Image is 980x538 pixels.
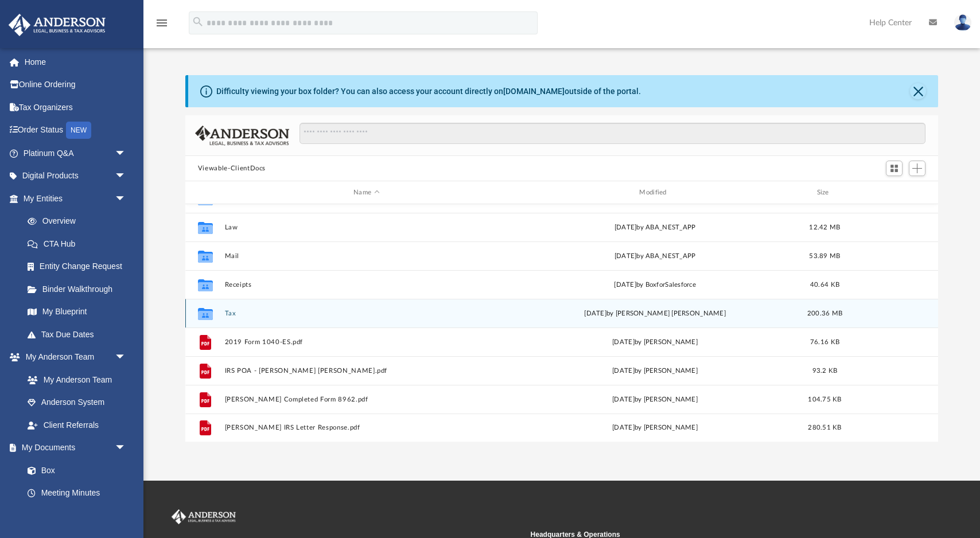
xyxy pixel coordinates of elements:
span: 40.64 KB [810,282,839,288]
button: [PERSON_NAME] Completed Form 8962.pdf [224,396,508,403]
button: 2019 Form 1040-ES.pdf [224,338,508,346]
a: My Documentsarrow_drop_down [8,436,138,459]
a: Platinum Q&Aarrow_drop_down [8,142,143,165]
a: menu [155,22,169,30]
a: Order StatusNEW [8,119,143,142]
a: Overview [16,210,143,233]
div: [DATE] by ABA_NEST_APP [513,251,796,262]
a: Entity Change Request [16,255,143,278]
div: grid [185,204,938,442]
a: Tax Due Dates [16,323,143,346]
a: [DOMAIN_NAME] [503,87,565,96]
button: IRS POA - [PERSON_NAME] [PERSON_NAME].pdf [224,367,508,375]
a: Online Ordering [8,73,143,96]
span: 76.16 KB [810,339,839,345]
span: 104.75 KB [808,396,841,403]
a: Binder Walkthrough [16,278,143,301]
span: 53.89 MB [809,253,840,259]
button: Close [910,83,926,99]
div: Modified [513,188,797,198]
a: Meeting Minutes [16,482,138,505]
div: [DATE] by [PERSON_NAME] [513,366,796,376]
div: Difficulty viewing your box folder? You can also access your account directly on outside of the p... [216,85,641,98]
div: [DATE] by BoxforSalesforce [513,280,796,290]
span: arrow_drop_down [115,346,138,369]
span: 93.2 KB [812,368,837,374]
button: Law [224,224,508,231]
a: Digital Productsarrow_drop_down [8,165,143,188]
span: 12.42 MB [809,224,840,231]
div: [DATE] by ABA_NEST_APP [513,223,796,233]
span: 200.36 MB [807,310,842,317]
div: Size [802,188,847,198]
div: [DATE] by [PERSON_NAME] [513,423,796,433]
a: Tax Organizers [8,96,143,119]
button: Mail [224,252,508,260]
a: Anderson System [16,391,138,414]
button: Add [909,161,926,177]
img: Anderson Advisors Platinum Portal [169,509,238,524]
input: Search files and folders [300,123,926,145]
span: arrow_drop_down [115,165,138,188]
button: [PERSON_NAME] IRS Letter Response.pdf [224,424,508,431]
a: CTA Hub [16,232,143,255]
a: Client Referrals [16,414,138,436]
a: Box [16,459,132,482]
a: Home [8,50,143,73]
i: search [192,15,204,28]
div: [DATE] by [PERSON_NAME] [513,395,796,405]
button: Switch to Grid View [886,161,903,177]
div: [DATE] by [PERSON_NAME] [PERSON_NAME] [513,309,796,319]
button: Tax [224,310,508,317]
span: arrow_drop_down [115,142,138,165]
div: Name [224,188,508,198]
div: NEW [66,122,91,139]
span: arrow_drop_down [115,187,138,210]
button: Receipts [224,281,508,289]
i: menu [155,16,169,30]
a: My Blueprint [16,301,138,323]
span: arrow_drop_down [115,436,138,460]
img: User Pic [954,14,971,31]
a: My Anderson Team [16,368,132,391]
span: 280.51 KB [808,424,841,431]
div: id [190,188,219,198]
div: [DATE] by [PERSON_NAME] [513,337,796,348]
img: Anderson Advisors Platinum Portal [5,14,109,36]
a: My Entitiesarrow_drop_down [8,187,143,210]
div: id [853,188,933,198]
button: Viewable-ClientDocs [198,163,266,174]
a: My Anderson Teamarrow_drop_down [8,346,138,369]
